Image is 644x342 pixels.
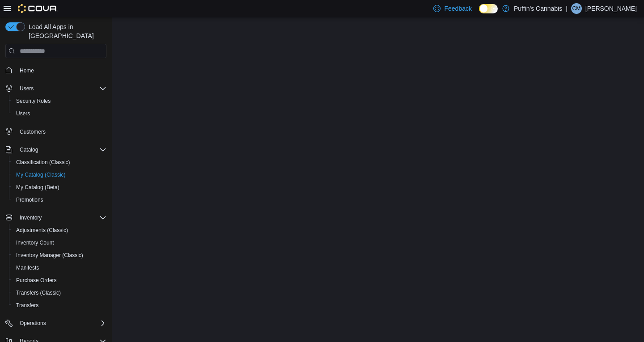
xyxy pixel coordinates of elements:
span: Manifests [16,264,39,271]
button: Inventory Manager (Classic) [9,249,110,262]
span: Users [13,108,106,119]
span: Transfers [16,302,38,309]
span: Promotions [16,196,43,203]
button: Catalog [2,144,110,156]
span: CM [572,3,581,14]
span: Home [20,67,34,74]
a: Transfers (Classic) [13,287,64,298]
input: Dark Mode [479,4,498,13]
a: Security Roles [13,96,54,106]
button: Users [9,107,110,120]
span: Adjustments (Classic) [13,225,106,236]
div: Curtis Muir [571,3,582,14]
span: Operations [16,318,106,329]
span: Security Roles [16,97,51,105]
span: Users [20,85,34,92]
a: Classification (Classic) [13,157,74,168]
span: Customers [16,126,106,137]
span: Inventory [20,214,42,221]
button: Promotions [9,194,110,206]
a: My Catalog (Beta) [13,182,63,193]
span: Manifests [13,262,106,273]
button: Inventory Count [9,236,110,249]
span: Purchase Orders [13,275,106,286]
span: Feedback [444,4,471,13]
span: Inventory Count [13,237,106,248]
button: Manifests [9,262,110,274]
a: My Catalog (Classic) [13,169,69,180]
span: Users [16,83,106,94]
a: Transfers [13,300,42,311]
button: Transfers (Classic) [9,287,110,299]
span: My Catalog (Beta) [13,182,106,193]
span: Security Roles [13,96,106,106]
span: My Catalog (Beta) [16,184,59,191]
a: Customers [16,127,49,137]
a: Inventory Manager (Classic) [13,250,87,261]
button: Inventory [2,211,110,224]
p: [PERSON_NAME] [585,3,637,14]
p: Puffin's Cannabis [514,3,562,14]
img: Cova [18,4,58,13]
span: Transfers [13,300,106,311]
a: Manifests [13,262,42,273]
span: Classification (Classic) [16,159,70,166]
span: Inventory Manager (Classic) [13,250,106,261]
button: Users [2,82,110,95]
span: Inventory Count [16,239,54,246]
a: Home [16,65,38,76]
span: Users [16,110,30,117]
button: Transfers [9,299,110,312]
a: Inventory Count [13,237,58,248]
span: Transfers (Classic) [13,287,106,298]
span: Transfers (Classic) [16,289,61,296]
span: Customers [20,128,46,135]
span: My Catalog (Classic) [13,169,106,180]
a: Users [13,108,34,119]
span: My Catalog (Classic) [16,171,66,178]
span: Adjustments (Classic) [16,227,68,234]
button: Classification (Classic) [9,156,110,169]
a: Promotions [13,194,47,205]
span: Home [16,64,106,76]
button: Customers [2,125,110,138]
button: Home [2,63,110,76]
button: Operations [2,317,110,329]
button: Inventory [16,212,45,223]
span: Inventory Manager (Classic) [16,252,83,259]
span: Catalog [20,146,38,153]
button: Catalog [16,144,42,155]
span: Purchase Orders [16,277,57,284]
a: Purchase Orders [13,275,60,286]
button: My Catalog (Classic) [9,169,110,181]
span: Load All Apps in [GEOGRAPHIC_DATA] [25,22,106,40]
button: Security Roles [9,95,110,107]
span: Classification (Classic) [13,157,106,168]
a: Adjustments (Classic) [13,225,72,236]
span: Operations [20,320,46,327]
button: Operations [16,318,50,329]
button: Adjustments (Classic) [9,224,110,236]
span: Catalog [16,144,106,155]
button: Purchase Orders [9,274,110,287]
span: Promotions [13,194,106,205]
button: Users [16,83,37,94]
p: | [566,3,568,14]
button: My Catalog (Beta) [9,181,110,194]
span: Inventory [16,212,106,223]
